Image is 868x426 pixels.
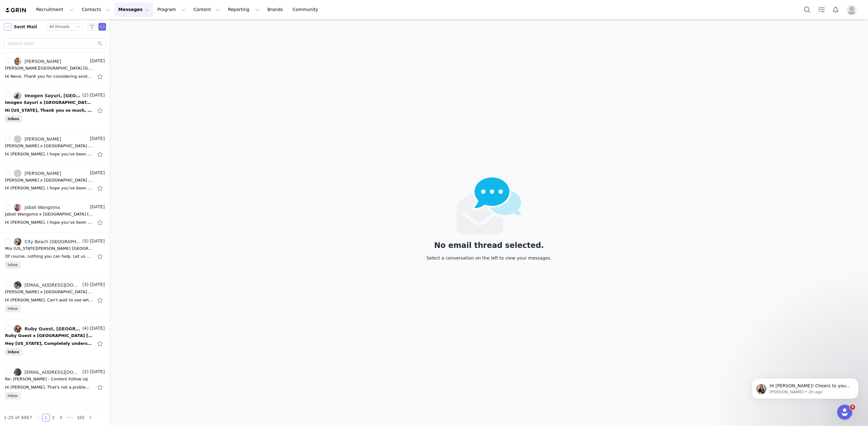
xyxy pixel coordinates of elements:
button: Reporting [224,3,263,17]
iframe: Intercom notifications message [742,365,868,409]
span: (4) [81,325,89,332]
span: Send Email [98,23,106,31]
div: City Beach [GEOGRAPHIC_DATA] Influencer, [EMAIL_ADDRESS][DOMAIN_NAME] [25,239,81,244]
img: a6a830ca-6b95-44d9-9cd5-7c72be37198f.jpg [14,368,21,376]
button: Contacts [78,3,114,17]
img: bd8520d4-f070-4f73-9285-251c2840a364.jpg [14,92,21,99]
div: Ruby Guest, [GEOGRAPHIC_DATA] [GEOGRAPHIC_DATA] Influencer [25,326,81,331]
li: 2 [50,414,57,421]
a: [PERSON_NAME] [14,58,61,65]
div: Hi Koralie, I hope you’ve been well 💕 We absolutely loved your content from our recent collaborat... [5,151,93,157]
a: Brands [264,3,288,17]
a: City Beach [GEOGRAPHIC_DATA] Influencer, [EMAIL_ADDRESS][DOMAIN_NAME] [14,238,81,245]
a: [EMAIL_ADDRESS][DOMAIN_NAME], [GEOGRAPHIC_DATA] [GEOGRAPHIC_DATA] Influencer [14,281,81,289]
a: 1 [42,414,49,421]
a: Community [289,3,325,17]
i: icon: left [36,416,40,419]
div: Hi Neve, Thank you for considering another partnership opportunity with City Beach. We’re so exci... [5,73,93,80]
img: 49263ba4-4bdd-44c1-a4ef-9cc92750ed20.jpg [14,58,21,65]
div: Imogen Sayuri, [GEOGRAPHIC_DATA] [GEOGRAPHIC_DATA] Influencer [25,93,81,98]
div: Hi Montana, Thank you so much, I really appreciate you thinking of me. That sounds so wonderful! ... [5,107,93,114]
div: Hi Millie, I hope you’ve been well 💕 We absolutely loved your content from our recent collaborati... [5,185,93,191]
span: Inbox [5,305,20,312]
li: 163 [75,414,86,421]
span: (5) [81,238,89,244]
li: Next 3 Pages [65,414,75,421]
div: Mia Georgia x City Beach Australia September 🏝️ [5,245,93,252]
div: Millie Crehan x City Beach Australia September 💫 [5,177,93,183]
li: 1-25 of 4067 [4,414,32,421]
div: Hi Charlotte, Can't wait to see what you select and your content <3 Kindest, Montana Rainsford Ci... [5,297,93,303]
iframe: Intercom live chat [837,405,852,420]
img: 1f58a79f-ddb2-4a99-9d41-7220ba244d75.jpg [14,238,21,245]
div: Re: Addison Creed - Content Follow Up [5,376,88,382]
a: 3 [58,414,64,421]
li: Previous Page [35,414,42,421]
a: [PERSON_NAME] [14,170,61,177]
img: 41dddae2-00f3-424d-a3d8-315be0a2905e.jpg [14,325,21,333]
a: Ruby Guest, [GEOGRAPHIC_DATA] [GEOGRAPHIC_DATA] Influencer [14,325,81,333]
img: placeholder-profile.jpg [847,5,857,15]
div: Hi Jabali, I hope you’ve been well ⭐️ We absolutely loved your content from our recent collaborat... [5,219,93,226]
input: Search mail [4,38,106,48]
div: No email thread selected. [426,242,552,249]
div: [EMAIL_ADDRESS][DOMAIN_NAME], [GEOGRAPHIC_DATA] [GEOGRAPHIC_DATA] Influencer [25,370,81,375]
button: Search [800,3,814,17]
a: Tasks [815,3,828,17]
div: Koralie Zanetti x City Beach Australia September💫 [5,143,93,149]
button: Notifications [829,3,843,17]
img: grin logo [5,7,27,13]
span: (3) [81,281,89,288]
a: [PERSON_NAME] [14,135,61,143]
span: Inbox [5,261,20,268]
div: Hi Addison, That's not a problem at all, I hope everything is okay! We do unfortunately require t... [5,384,93,390]
a: 2 [50,414,57,421]
span: (2) [81,368,89,375]
i: icon: right [88,416,92,419]
span: ••• [65,414,75,421]
button: Content [190,3,224,17]
a: Jabali Wangoma [14,204,60,211]
a: [EMAIL_ADDRESS][DOMAIN_NAME], [GEOGRAPHIC_DATA] [GEOGRAPHIC_DATA] Influencer [14,368,81,376]
span: 9 [850,405,855,410]
div: Jabali Wangoma x City Beach Australia September 💫 [5,211,93,217]
div: Ruby Guest x City Beach Australia Collab [5,333,93,339]
span: Inbox [5,115,22,122]
div: [PERSON_NAME] [25,171,61,176]
div: Hey Montana, Completely understandable. I leave this thursday so I doubt I'll receive the parcel ... [5,340,93,347]
div: [PERSON_NAME] [25,137,61,142]
a: 163 [75,414,86,421]
span: Sent Mail [14,24,37,30]
div: Neve Canfield x City Beach Australia September 💫 [5,65,93,71]
button: Messages [114,3,153,17]
div: All threads [49,23,70,30]
button: Recruitment [32,3,78,17]
button: Program [153,3,189,17]
a: Imogen Sayuri, [GEOGRAPHIC_DATA] [GEOGRAPHIC_DATA] Influencer [14,92,81,99]
i: icon: search [98,41,102,46]
img: 34df62ba-1ff1-4e9f-8b12-1a8d4b52a0d1--s.jpg [14,204,21,211]
i: icon: down [76,25,80,29]
img: emails-empty2x.png [457,177,522,234]
span: Inbox [5,392,20,399]
div: Jabali Wangoma [25,205,60,210]
li: Next Page [86,414,94,421]
div: Select a conversation on the left to view your messages. [426,255,552,261]
div: [EMAIL_ADDRESS][DOMAIN_NAME], [GEOGRAPHIC_DATA] [GEOGRAPHIC_DATA] Influencer [25,283,81,288]
div: [PERSON_NAME] [25,59,61,64]
button: Profile [843,5,863,15]
span: (2) [81,92,89,98]
img: e51acecc-5ef4-4adf-9d50-c38fbe08bf78.jpg [14,281,21,289]
div: Imogen Sayuri x City Beach Australia September 💫 [5,99,93,106]
span: Inbox [5,349,22,356]
div: Charlotte Rawson x City Beach Australia Collab [5,289,93,295]
div: Of course, nothing you can help. Let us know when it arrives and I can adjust the due date xx Kin... [5,253,93,260]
